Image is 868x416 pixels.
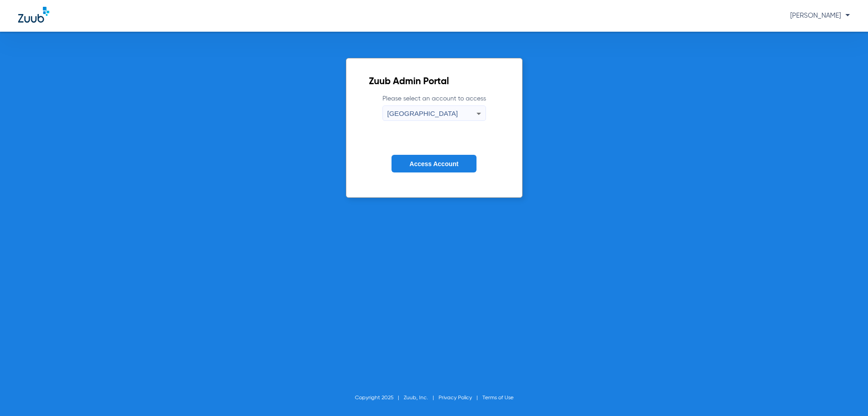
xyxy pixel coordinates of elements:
button: Access Account [392,155,476,172]
li: Copyright 2025 [355,393,404,402]
label: Please select an account to access [382,94,486,121]
li: Zuub, Inc. [404,393,439,402]
h2: Zuub Admin Portal [369,77,500,86]
a: Terms of Use [482,395,514,401]
span: Access Account [410,160,458,167]
a: Privacy Policy [439,395,472,401]
span: [GEOGRAPHIC_DATA] [387,110,458,117]
img: Zuub Logo [18,7,49,23]
span: [PERSON_NAME] [790,12,850,19]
